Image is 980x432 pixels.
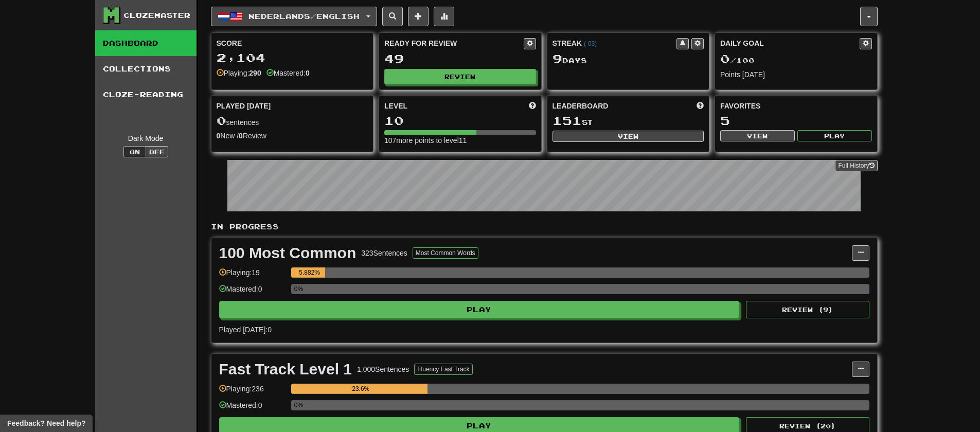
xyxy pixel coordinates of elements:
[239,132,243,140] strong: 0
[95,82,197,107] a: Cloze-Reading
[553,114,704,128] div: st
[382,7,403,26] button: Search sentences
[294,267,325,278] div: 5.882%
[414,364,472,375] button: Fluency Fast Track
[266,68,310,78] div: Mastered:
[95,30,197,56] a: Dashboard
[720,56,755,65] span: / 100
[217,132,221,140] strong: 0
[720,101,872,111] div: Favorites
[217,101,271,111] span: Played [DATE]
[384,101,407,111] span: Level
[384,114,536,127] div: 10
[123,146,146,157] button: On
[697,101,704,111] span: This week in points, UTC
[217,51,368,64] div: 2,104
[294,384,427,394] div: 23.6%
[357,364,409,374] div: 1,000 Sentences
[217,114,368,128] div: sentences
[217,38,368,48] div: Score
[746,301,869,318] button: Review (9)
[553,101,609,111] span: Leaderboard
[720,69,872,80] div: Points [DATE]
[553,113,582,128] span: 151
[219,400,286,417] div: Mastered: 0
[248,12,360,21] span: Nederlands / English
[219,245,357,261] div: 100 Most Common
[553,38,677,48] div: Streak
[219,362,352,377] div: Fast Track Level 1
[217,113,226,128] span: 0
[211,222,878,232] p: In Progress
[413,247,478,259] button: Most Common Words
[434,7,454,26] button: More stats
[219,326,272,334] span: Played [DATE]: 0
[219,267,286,284] div: Playing: 19
[553,52,704,66] div: Day s
[146,146,168,157] button: Off
[384,135,536,146] div: 107 more points to level 11
[249,69,261,77] strong: 290
[584,40,597,47] a: (-03)
[95,56,197,82] a: Collections
[720,130,795,141] button: View
[211,7,377,26] button: Nederlands/English
[217,68,261,78] div: Playing:
[835,160,877,171] a: Full History
[219,284,286,301] div: Mastered: 0
[219,384,286,401] div: Playing: 236
[7,418,85,428] span: Open feedback widget
[361,248,407,258] div: 323 Sentences
[720,38,860,49] div: Daily Goal
[384,38,524,48] div: Ready for Review
[553,51,562,66] span: 9
[123,10,190,21] div: Clozemaster
[797,130,872,141] button: Play
[553,131,704,142] button: View
[217,131,368,141] div: New / Review
[529,101,536,111] span: Score more points to level up
[384,52,536,65] div: 49
[408,7,429,26] button: Add sentence to collection
[306,69,310,77] strong: 0
[720,51,730,66] span: 0
[219,301,740,318] button: Play
[103,133,189,143] div: Dark Mode
[384,69,536,84] button: Review
[720,114,872,127] div: 5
